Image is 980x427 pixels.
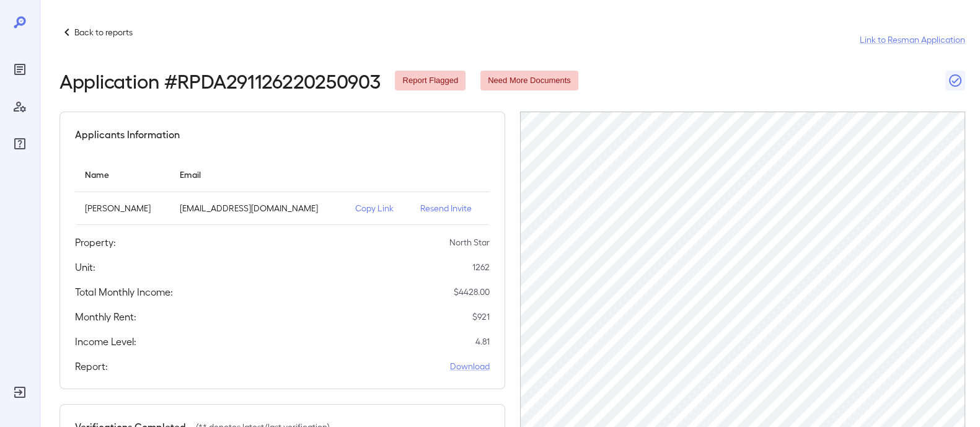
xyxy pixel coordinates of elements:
[454,286,490,298] p: $ 4428.00
[395,75,466,87] span: Report Flagged
[860,33,965,46] a: Link to Resman Application
[450,360,490,372] a: Download
[75,260,95,275] h5: Unit:
[10,59,30,79] div: Reports
[75,284,173,299] h5: Total Monthly Income:
[945,71,965,90] button: Close Report
[75,157,170,192] th: Name
[480,75,578,87] span: Need More Documents
[472,261,490,273] p: 1262
[74,26,133,38] p: Back to reports
[75,235,116,250] h5: Property:
[75,359,108,374] h5: Report:
[10,97,30,117] div: Manage Users
[420,202,480,214] p: Resend Invite
[475,335,490,348] p: 4.81
[75,157,490,225] table: simple table
[75,309,136,324] h5: Monthly Rent:
[449,236,490,249] p: North Star
[355,202,400,214] p: Copy Link
[75,334,136,349] h5: Income Level:
[180,202,335,214] p: [EMAIL_ADDRESS][DOMAIN_NAME]
[10,382,30,402] div: Log Out
[85,202,160,214] p: [PERSON_NAME]
[472,310,490,323] p: $ 921
[75,127,180,142] h5: Applicants Information
[10,134,30,154] div: FAQ
[170,157,345,192] th: Email
[60,69,380,92] h2: Application # RPDA291126220250903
